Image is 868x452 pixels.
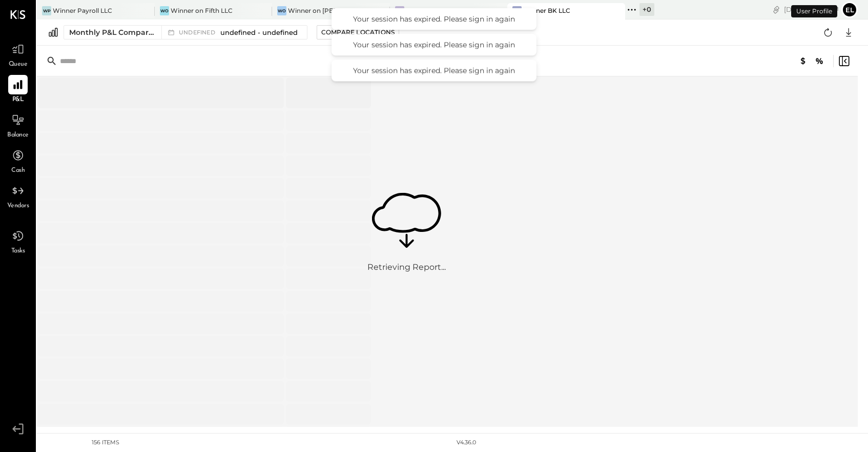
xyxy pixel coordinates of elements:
div: copy link [771,4,781,15]
div: User Profile [791,5,837,17]
span: Balance [7,131,29,140]
span: Vendors [7,202,29,211]
div: Wo [277,6,286,15]
a: Cash [1,146,35,175]
span: Queue [9,60,28,69]
div: 156 items [92,439,119,447]
a: Queue [1,40,35,69]
a: Balance [1,110,35,140]
div: Winner in the Park [406,6,464,15]
div: WB [512,6,522,15]
div: + 0 [639,3,654,16]
div: Your session has expired. Please sign in again [342,40,526,49]
div: Wo [160,6,169,15]
div: Monthly P&L Comparison [69,27,155,37]
div: WP [42,6,51,15]
div: Winner on Fifth LLC [171,6,233,15]
div: Wi [395,6,404,15]
a: Tasks [1,226,35,256]
span: undefined - undefined [220,28,298,37]
a: P&L [1,75,35,105]
div: Your session has expired. Please sign in again [342,66,526,75]
button: Monthly P&L Comparison undefinedundefined - undefined [64,25,307,40]
div: [DATE] [784,5,839,14]
button: Compare Locations [317,25,399,40]
span: Cash [11,166,25,175]
div: Compare Locations [321,28,395,36]
div: Winner on [PERSON_NAME] [288,6,375,15]
div: Winner BK LLC [523,6,570,15]
span: Tasks [11,247,25,256]
div: v 4.36.0 [457,439,476,447]
div: Winner Payroll LLC [53,6,112,15]
span: P&L [12,95,24,105]
div: Your session has expired. Please sign in again [342,14,526,24]
span: undefined [179,30,218,35]
div: Retrieving Report... [367,262,446,274]
a: Vendors [1,181,35,211]
button: el [841,2,858,18]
